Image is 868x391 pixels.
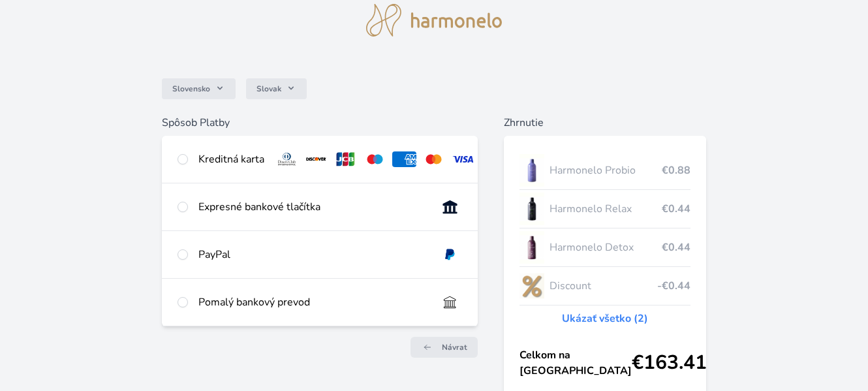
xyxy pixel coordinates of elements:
[172,84,210,94] span: Slovensko
[438,199,462,215] img: onlineBanking_SK.svg
[366,4,502,37] img: logo.svg
[550,240,661,255] span: Harmonelo Detox
[422,151,446,167] img: mc.svg
[632,351,707,375] span: €163.41
[162,78,236,99] button: Slovensko
[246,78,307,99] button: Slovak
[550,201,661,217] span: Harmonelo Relax
[198,294,427,310] div: Pomalý bankový prevod
[198,151,264,167] div: Kreditná karta
[562,311,648,326] a: Ukázať všetko (2)
[411,337,478,358] a: Návrat
[275,151,299,167] img: diners.svg
[256,84,281,94] span: Slovak
[662,163,690,178] span: €0.88
[392,151,416,167] img: amex.svg
[442,342,467,352] span: Návrat
[519,193,544,225] img: CLEAN_RELAX_se_stinem_x-lo.jpg
[519,231,544,264] img: DETOX_se_stinem_x-lo.jpg
[162,115,478,131] h6: Spôsob Platby
[657,278,690,294] span: -€0.44
[304,151,328,167] img: discover.svg
[550,163,661,178] span: Harmonelo Probio
[438,247,462,262] img: paypal.svg
[550,278,657,294] span: Discount
[519,270,544,302] img: discount-lo.png
[519,154,544,187] img: CLEAN_PROBIO_se_stinem_x-lo.jpg
[198,247,427,262] div: PayPal
[438,294,462,310] img: bankTransfer_IBAN.svg
[662,240,690,255] span: €0.44
[198,199,427,215] div: Expresné bankové tlačítka
[519,347,632,379] span: Celkom na [GEOGRAPHIC_DATA]
[363,151,387,167] img: maestro.svg
[504,115,705,131] h6: Zhrnutie
[333,151,358,167] img: jcb.svg
[662,201,690,217] span: €0.44
[451,151,475,167] img: visa.svg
